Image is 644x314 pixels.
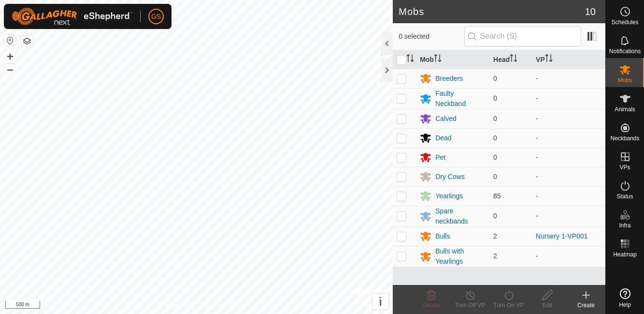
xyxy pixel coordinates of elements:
[12,8,132,25] img: Gallagher Logo
[536,232,587,240] a: Nursery 1-VP001
[585,4,596,19] span: 10
[613,252,637,257] span: Heatmap
[435,133,451,143] div: Dead
[493,94,497,102] span: 0
[435,191,463,201] div: Yearlings
[532,69,605,88] td: -
[206,301,234,310] a: Contact Us
[435,114,457,124] div: Calved
[606,284,644,312] a: Help
[435,246,486,267] div: Bulls with Yearlings
[532,109,605,128] td: -
[532,206,605,226] td: -
[4,63,16,75] button: –
[567,301,605,310] div: Create
[423,302,440,309] span: Delete
[399,6,585,17] h2: Mobs
[615,106,635,112] span: Animals
[399,31,464,42] span: 0 selected
[619,223,630,228] span: Infra
[532,148,605,167] td: -
[4,51,16,62] button: +
[493,115,497,122] span: 0
[619,164,630,170] span: VPs
[493,153,497,161] span: 0
[493,212,497,220] span: 0
[451,301,489,310] div: Turn Off VP
[372,294,388,310] button: i
[435,152,445,163] div: Pet
[619,302,631,308] span: Help
[151,12,161,22] span: GS
[435,172,465,182] div: Dry Cows
[435,231,450,241] div: Bulls
[611,19,638,25] span: Schedules
[416,50,489,69] th: Mob
[493,134,497,142] span: 0
[379,295,382,308] span: i
[493,252,497,260] span: 2
[493,75,497,82] span: 0
[532,128,605,148] td: -
[406,56,414,63] p-sorticon: Activate to sort
[609,48,641,54] span: Notifications
[532,167,605,186] td: -
[434,56,442,63] p-sorticon: Activate to sort
[532,186,605,206] td: -
[532,246,605,267] td: -
[510,56,517,63] p-sorticon: Activate to sort
[610,135,639,141] span: Neckbands
[493,173,497,180] span: 0
[158,301,195,310] a: Privacy Policy
[21,35,33,47] button: Map Layers
[545,56,553,63] p-sorticon: Activate to sort
[528,301,567,310] div: Edit
[532,88,605,109] td: -
[493,232,497,240] span: 2
[489,301,528,310] div: Turn On VP
[493,192,501,200] span: 85
[616,194,633,199] span: Status
[435,74,463,84] div: Breeders
[489,50,532,69] th: Head
[4,35,16,46] button: Reset Map
[435,89,486,109] div: Faulty Neckband
[435,206,486,226] div: Spare neckbands
[464,26,581,46] input: Search (S)
[532,50,605,69] th: VP
[618,77,632,83] span: Mobs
